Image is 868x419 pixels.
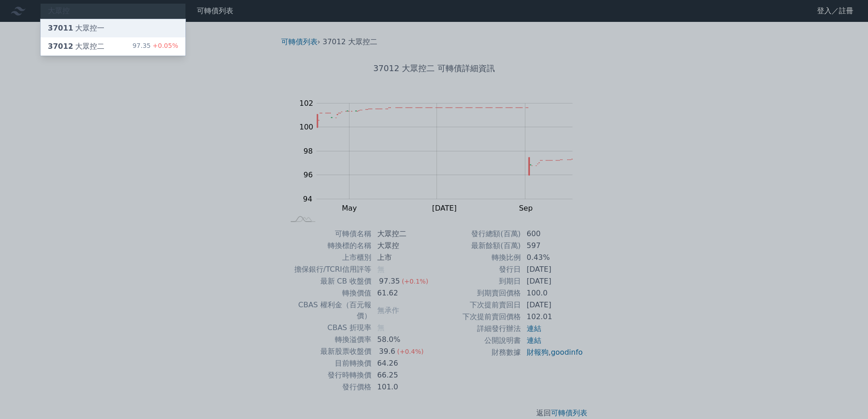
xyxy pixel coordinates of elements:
div: 大眾控一 [48,23,104,34]
div: 大眾控二 [48,41,104,52]
span: 37011 [48,24,73,32]
a: 37011大眾控一 [41,19,185,37]
div: 97.35 [133,41,178,52]
span: 37012 [48,42,73,51]
iframe: Chat Widget [822,375,868,419]
a: 37012大眾控二 97.35+0.05% [41,37,185,56]
div: 聊天小工具 [822,375,868,419]
span: +0.05% [151,42,178,49]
